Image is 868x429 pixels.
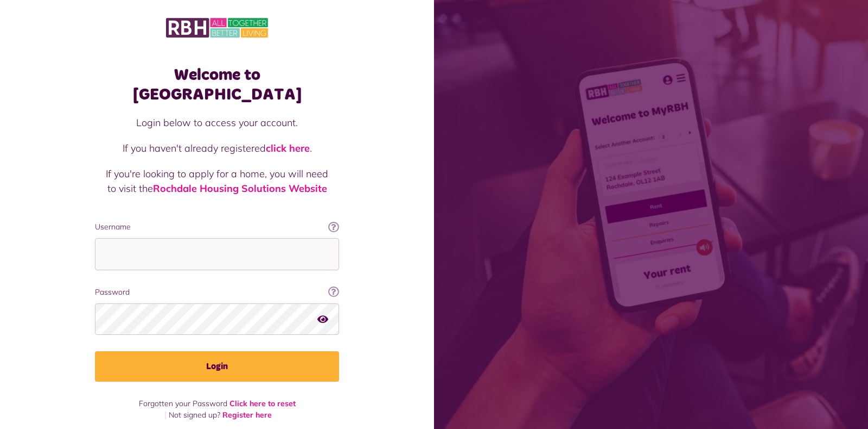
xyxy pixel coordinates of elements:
a: click here [266,142,310,154]
img: MyRBH [166,16,268,39]
span: Not signed up? [169,410,220,420]
button: Login [95,351,339,382]
a: Click here to reset [229,399,296,408]
label: Password [95,287,339,298]
p: If you haven't already registered . [106,141,328,156]
a: Register here [222,410,272,420]
span: Forgotten your Password [139,399,227,408]
label: Username [95,221,339,233]
a: Rochdale Housing Solutions Website [153,182,327,195]
h1: Welcome to [GEOGRAPHIC_DATA] [95,65,339,104]
p: Login below to access your account. [106,115,328,130]
p: If you're looking to apply for a home, you will need to visit the [106,166,328,196]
